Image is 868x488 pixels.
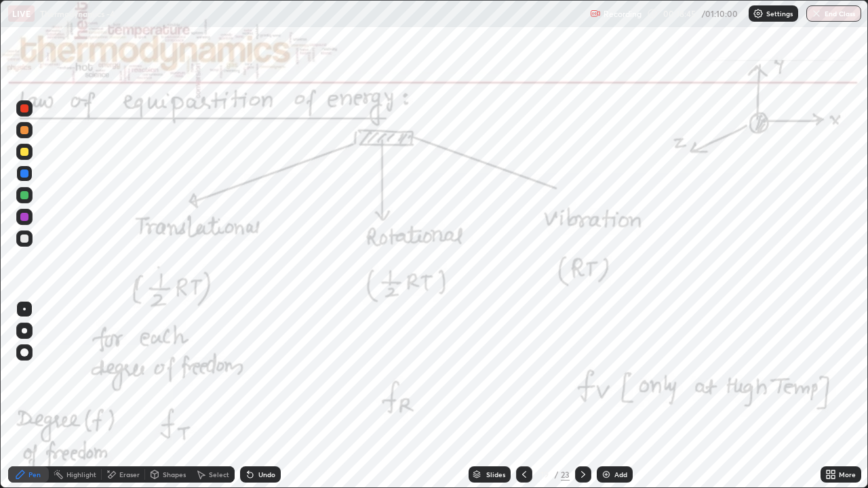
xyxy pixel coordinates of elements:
div: Slides [486,471,505,478]
img: recording.375f2c34.svg [590,8,601,19]
div: Pen [28,471,41,478]
div: 23 [561,468,570,481]
div: Add [614,471,627,478]
p: LIVE [12,8,31,19]
p: Recording [604,9,642,19]
p: Settings [766,10,793,17]
div: Shapes [163,471,186,478]
div: / [554,470,558,479]
div: Highlight [66,471,96,478]
p: Thermodynamics -4 [40,8,115,19]
div: Undo [258,471,275,478]
button: End Class [806,5,861,22]
img: end-class-cross [811,8,822,19]
div: More [839,471,856,478]
div: Eraser [119,471,140,478]
img: add-slide-button [601,469,612,480]
div: 19 [538,470,551,479]
div: Select [209,471,229,478]
img: class-settings-icons [753,8,764,19]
